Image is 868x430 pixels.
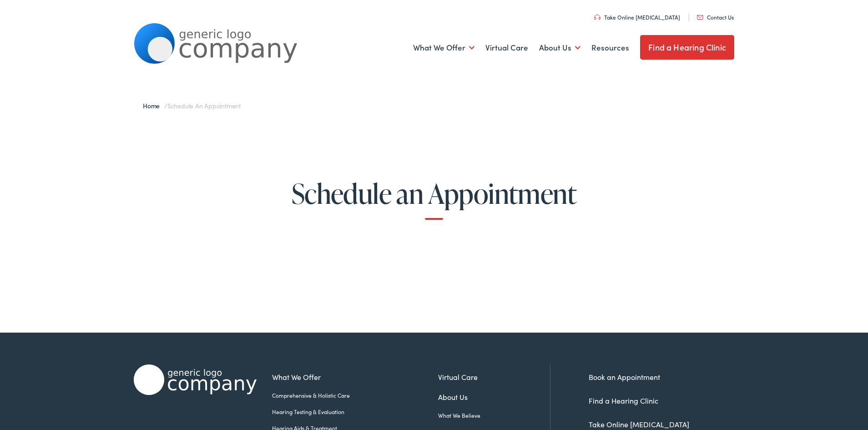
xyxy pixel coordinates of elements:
[697,13,734,21] a: Contact Us
[413,31,474,65] a: What We Offer
[591,31,629,65] a: Resources
[485,31,528,65] a: Virtual Care
[272,371,438,382] a: What We Offer
[143,101,241,110] span: /
[697,15,703,20] img: utility icon
[589,419,689,429] a: Take Online [MEDICAL_DATA]
[589,372,660,382] a: Book an Appointment
[272,408,438,416] a: Hearing Testing & Evaluation
[438,391,550,402] a: About Us
[539,31,580,65] a: About Us
[167,101,241,110] span: Schedule an Appointment
[438,411,550,420] a: What We Believe
[594,15,601,20] img: utility icon
[640,35,734,60] a: Find a Hearing Clinic
[134,364,257,395] img: Alpaca Audiology
[272,391,438,400] a: Comprehensive & Holistic Care
[143,101,164,110] a: Home
[589,395,658,405] a: Find a Hearing Clinic
[35,178,833,220] h1: Schedule an Appointment
[438,371,550,382] a: Virtual Care
[594,13,680,21] a: Take Online [MEDICAL_DATA]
